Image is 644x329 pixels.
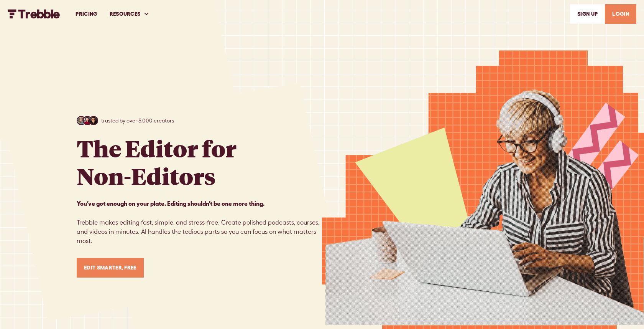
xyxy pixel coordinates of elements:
div: RESOURCES [110,10,141,18]
p: trusted by over 5,000 creators [101,117,174,125]
strong: You’ve got enough on your plate. Editing shouldn’t be one more thing. ‍ [77,200,264,207]
a: SIGn UP [570,4,605,24]
img: Trebble FM Logo [8,9,60,18]
a: PRICING [69,1,103,27]
p: Trebble makes editing fast, simple, and stress-free. Create polished podcasts, courses, and video... [77,199,322,246]
a: home [8,9,60,18]
h1: The Editor for Non-Editors [77,134,237,190]
a: Edit Smarter, Free [77,258,144,278]
a: LOGIN [605,4,636,24]
div: RESOURCES [103,1,156,27]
